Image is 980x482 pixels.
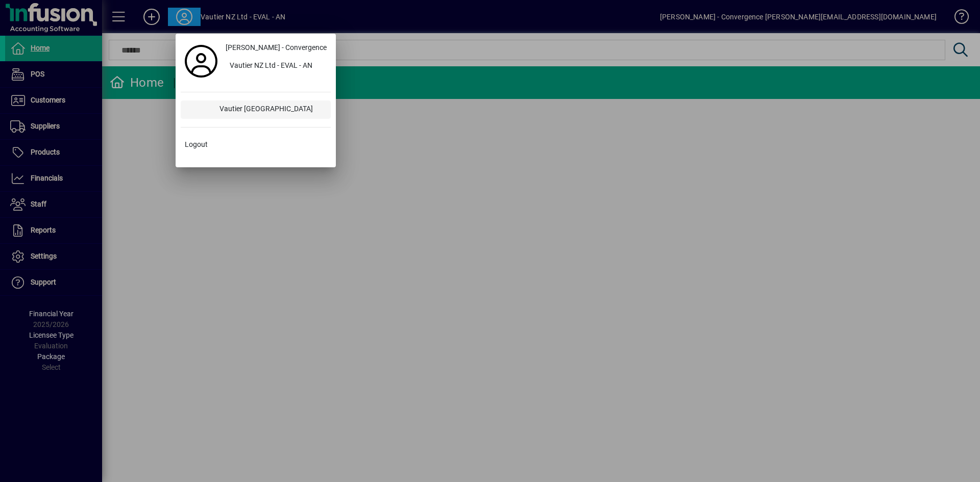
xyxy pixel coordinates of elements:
span: [PERSON_NAME] - Convergence [226,42,327,53]
button: Logout [181,136,331,154]
div: Vautier [GEOGRAPHIC_DATA] [211,100,331,119]
button: Vautier [GEOGRAPHIC_DATA] [181,100,331,119]
span: Logout [185,139,208,150]
button: Vautier NZ Ltd - EVAL - AN [222,57,331,75]
a: [PERSON_NAME] - Convergence [222,39,331,57]
a: Profile [181,52,222,70]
